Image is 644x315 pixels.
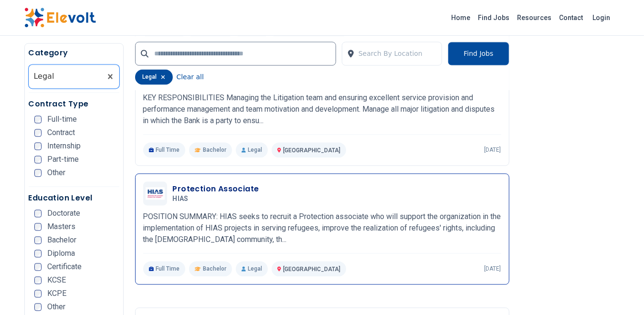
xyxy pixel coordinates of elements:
[47,236,76,244] span: Bachelor
[34,115,42,123] input: Full-time
[34,250,42,257] input: Diploma
[34,276,42,284] input: KCSE
[283,266,340,273] span: [GEOGRAPHIC_DATA]
[485,146,501,154] p: [DATE]
[47,156,79,163] span: Part-time
[47,250,75,257] span: Diploma
[143,211,501,245] p: POSITION SUMMARY: HIAS seeks to recruit a Protection associate who will support the organization ...
[143,92,501,126] p: KEY RESPONSIBILITIES Managing the Litigation team and ensuring excellent service provision and pe...
[34,142,42,150] input: Internship
[236,142,268,157] p: Legal
[485,265,501,273] p: [DATE]
[47,290,66,297] span: KCPE
[47,115,77,123] span: Full-time
[34,290,42,297] input: KCPE
[203,265,226,273] span: Bachelor
[34,169,42,177] input: Other
[34,303,42,311] input: Other
[47,169,65,177] span: Other
[143,181,501,276] a: HIASProtection AssociateHIASPOSITION SUMMARY: HIAS seeks to recruit a Protection associate who wi...
[203,146,226,154] span: Bachelor
[177,69,204,84] button: Clear all
[173,183,259,195] h3: Protection Associate
[448,42,509,65] button: Find Jobs
[47,223,75,231] span: Masters
[143,142,186,157] p: Full Time
[47,129,75,136] span: Contract
[24,8,96,28] img: Elevolt
[34,156,42,163] input: Part-time
[173,195,189,203] span: HIAS
[34,210,42,217] input: Doctorate
[47,276,66,284] span: KCSE
[143,63,501,157] a: KCB BankHead Counsel, LitigationKCB BankKEY RESPONSIBILITIES Managing the Litigation team and ens...
[47,303,65,311] span: Other
[29,192,119,204] h5: Education Level
[236,261,268,276] p: Legal
[34,129,42,136] input: Contract
[29,47,119,59] h5: Category
[596,269,644,315] iframe: Chat Widget
[29,98,119,110] h5: Contract Type
[47,263,82,271] span: Certificate
[47,210,80,217] span: Doctorate
[475,10,514,25] a: Find Jobs
[283,147,340,154] span: [GEOGRAPHIC_DATA]
[556,10,587,25] a: Contact
[146,187,165,200] img: HIAS
[587,8,616,27] a: Login
[135,69,173,84] div: legal
[143,261,186,276] p: Full Time
[34,236,42,244] input: Bachelor
[47,142,81,150] span: Internship
[448,10,475,25] a: Home
[34,263,42,271] input: Certificate
[514,10,556,25] a: Resources
[34,223,42,231] input: Masters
